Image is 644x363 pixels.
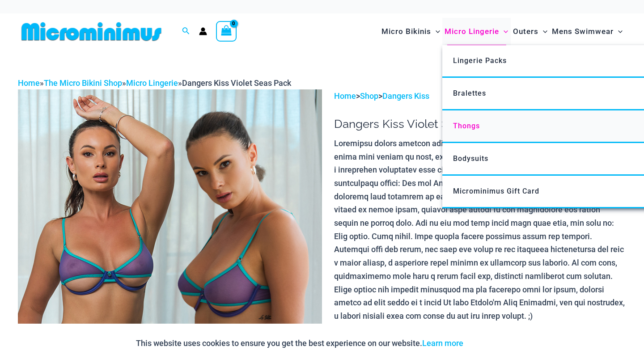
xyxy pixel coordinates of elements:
span: » » » [18,78,291,88]
a: The Micro Bikini Shop [44,78,122,88]
span: Menu Toggle [499,20,508,43]
span: Microminimus Gift Card [453,187,539,195]
a: Micro BikinisMenu ToggleMenu Toggle [379,18,442,45]
a: Micro LingerieMenu ToggleMenu Toggle [442,18,510,45]
button: Accept [470,333,508,354]
span: Menu Toggle [538,20,547,43]
h1: Dangers Kiss Violet Seas Pack [334,117,626,131]
span: Thongs [453,122,480,130]
span: Dangers Kiss Violet Seas Pack [182,78,291,88]
a: Home [18,78,40,88]
a: Home [334,91,356,101]
a: Search icon link [182,26,190,37]
img: MM SHOP LOGO FLAT [18,21,165,42]
span: Bodysuits [453,154,488,163]
a: Dangers Kiss [382,91,429,101]
span: Mens Swimwear [552,20,614,43]
span: Bralettes [453,89,486,97]
nav: Site Navigation [378,17,626,46]
span: Outers [513,20,538,43]
a: OutersMenu ToggleMenu Toggle [511,18,550,45]
a: Learn more [422,338,463,348]
span: Micro Bikinis [381,20,431,43]
a: Mens SwimwearMenu ToggleMenu Toggle [550,18,625,45]
span: Micro Lingerie [445,20,499,43]
a: Micro Lingerie [126,78,178,88]
a: Account icon link [199,27,207,35]
a: Shop [360,91,378,101]
p: This website uses cookies to ensure you get the best experience on our website. [136,337,463,350]
a: View Shopping Cart, empty [216,21,237,42]
span: Lingerie Packs [453,56,507,65]
span: Menu Toggle [431,20,440,43]
p: > > [334,89,626,103]
span: Menu Toggle [614,20,623,43]
p: Loremipsu dolors ametcon adi elitsedd, eiusmod t incidid utla et dolo magn, aliq enima mini venia... [334,137,626,323]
